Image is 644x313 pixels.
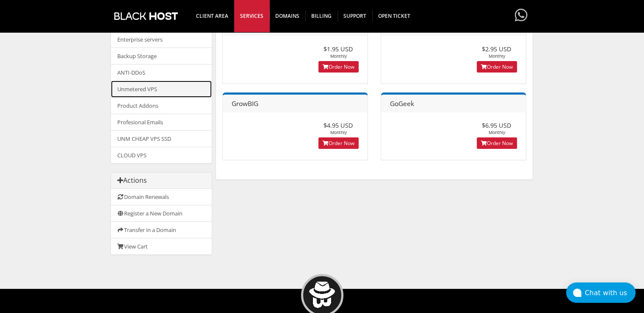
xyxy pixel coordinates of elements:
[269,11,306,21] span: Domains
[111,64,212,81] a: ANTI-DDoS
[117,177,205,184] h3: Actions
[111,221,212,238] a: Transfer in a Domain
[318,61,359,73] a: Order Now
[482,121,511,129] span: $6.95 USD
[111,238,212,254] a: View Cart
[111,81,212,98] a: Unmetered VPS
[310,45,368,59] div: Monthly
[477,137,517,149] a: Order Now
[111,114,212,131] a: Profesional Emails
[372,11,416,21] span: Open Ticket
[323,45,353,53] span: $1.95 USD
[323,121,353,129] span: $4.95 USD
[111,189,212,205] a: Domain Renewals
[111,147,212,163] a: CLOUD VPS
[585,289,636,297] div: Chat with us
[190,11,235,21] span: CLIENT AREA
[468,121,526,135] div: Monthly
[111,48,212,64] a: Backup Storage
[111,205,212,222] a: Register a New Domain
[390,99,414,108] span: GoGeek
[477,61,517,73] a: Order Now
[318,137,359,149] a: Order Now
[305,11,338,21] span: Billing
[468,45,526,59] div: Monthly
[337,11,373,21] span: Support
[234,11,270,21] span: SERVICES
[482,45,511,53] span: $2.95 USD
[566,282,636,303] button: Chat with us
[111,31,212,48] a: Enterprise servers
[309,281,335,308] img: BlackHOST mascont, Blacky.
[111,97,212,114] a: Product Addons
[232,99,258,108] span: GrowBIG
[310,121,368,135] div: Monthly
[111,130,212,147] a: UNM CHEAP VPS SSD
